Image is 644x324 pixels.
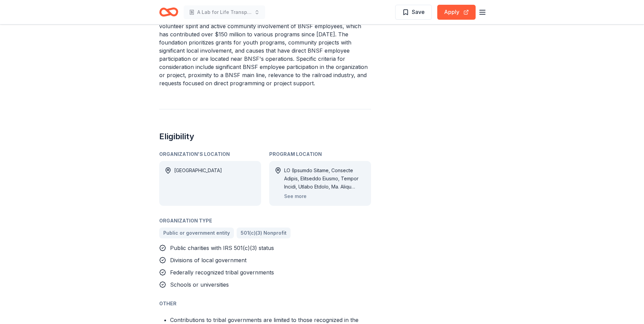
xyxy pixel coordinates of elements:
a: Public or government entity [159,228,234,238]
button: Save [395,5,432,20]
span: Schools or universities [170,281,229,288]
button: A Lab for Life Transport Van [184,5,265,19]
span: Save [412,7,425,16]
div: LO (Ipsumdo Sitame, Consecte Adipis, Elitseddo Eiusmo, Tempor Incidi, Utlabo Etdolo, Ma. Aliqu En... [284,166,366,191]
button: See more [284,192,307,200]
span: Divisions of local government [170,257,246,264]
a: 501(c)(3) Nonprofit [237,228,291,238]
h2: Eligibility [159,131,371,142]
div: Organization Type [159,217,371,225]
div: [GEOGRAPHIC_DATA] [174,166,222,200]
span: Public or government entity [163,229,230,237]
span: A Lab for Life Transport Van [197,8,252,16]
a: Home [159,4,178,20]
span: 501(c)(3) Nonprofit [241,229,287,237]
button: Apply [437,5,476,20]
span: Public charities with IRS 501(c)(3) status [170,245,274,251]
div: Program Location [269,150,371,158]
div: Other [159,300,371,308]
div: Organization's Location [159,150,261,158]
span: Federally recognized tribal governments [170,269,274,276]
